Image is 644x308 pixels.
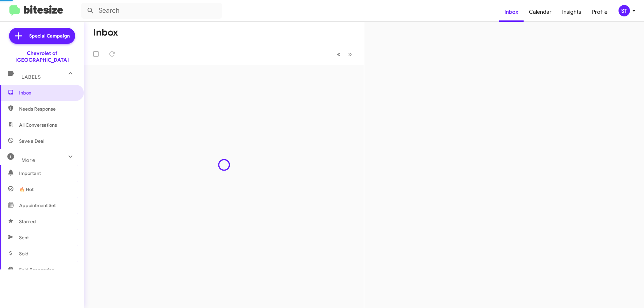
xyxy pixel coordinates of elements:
span: Sent [19,234,29,241]
span: Starred [19,218,36,225]
span: » [348,50,352,58]
div: ST [619,5,630,16]
span: Save a Deal [19,138,44,144]
button: ST [613,5,637,16]
a: Special Campaign [9,28,75,44]
span: Labels [21,74,41,80]
span: More [21,157,35,163]
a: Insights [557,2,587,22]
span: Needs Response [19,106,76,112]
a: Inbox [499,2,524,22]
button: Next [344,47,356,61]
h1: Inbox [93,27,118,38]
button: Previous [333,47,344,61]
span: Inbox [19,89,76,96]
span: 🔥 Hot [19,186,34,193]
input: Search [81,3,222,19]
a: Profile [587,2,613,22]
span: « [337,50,340,58]
span: Important [19,170,76,177]
nav: Page navigation example [333,47,356,61]
a: Calendar [524,2,557,22]
span: Special Campaign [29,33,70,39]
span: Appointment Set [19,202,56,209]
span: All Conversations [19,122,57,128]
span: Sold Responded [19,266,55,273]
span: Sold [19,250,29,257]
